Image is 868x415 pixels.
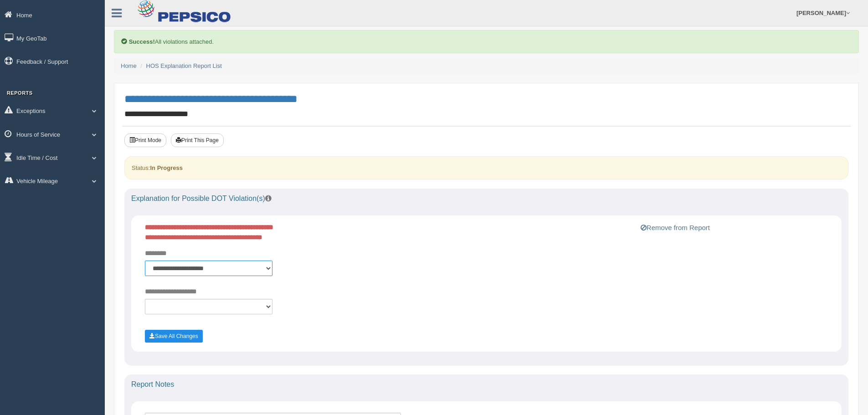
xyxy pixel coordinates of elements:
b: Success! [129,38,155,45]
button: Print This Page [171,133,224,147]
a: Home [121,62,137,69]
button: Save [145,330,203,343]
strong: In Progress [150,164,183,171]
button: Remove from Report [638,222,713,233]
a: HOS Explanation Report List [146,62,222,69]
div: Explanation for Possible DOT Violation(s) [124,189,848,209]
div: All violations attached. [114,30,859,53]
button: Print Mode [124,133,166,147]
div: Report Notes [124,374,848,395]
div: Status: [124,156,848,179]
